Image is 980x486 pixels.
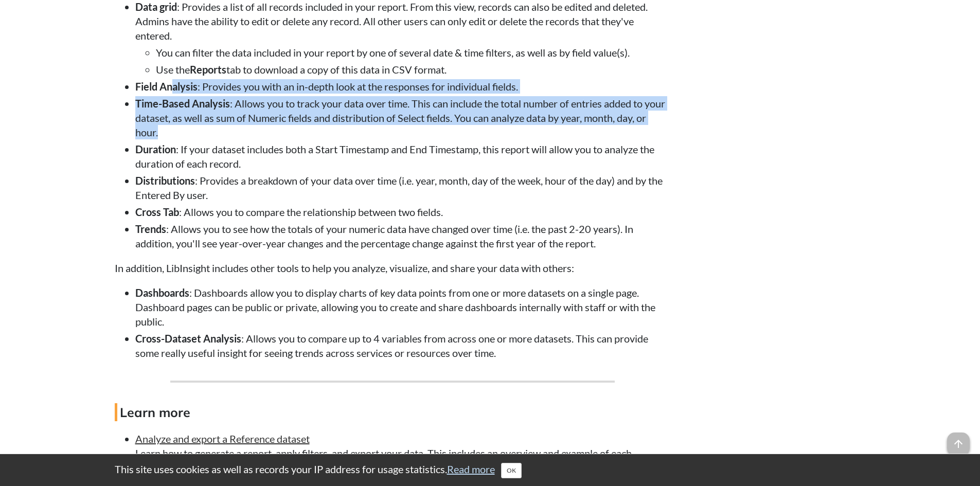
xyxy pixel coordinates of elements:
[135,143,176,155] strong: Duration
[135,205,670,219] li: : Allows you to compare the relationship between two fields.
[156,45,670,60] li: You can filter the data included in your report by one of several date & time filters, as well as...
[947,434,970,446] a: arrow_upward
[135,286,189,299] strong: Dashboards
[135,142,670,171] li: : If your dataset includes both a Start Timestamp and End Timestamp, this report will allow you t...
[135,173,670,202] li: : Provides a breakdown of your data over time (i.e. year, month, day of the week, hour of the day...
[135,332,241,345] strong: Cross-Dataset Analysis
[135,222,670,250] li: : Allows you to see how the totals of your numeric data have changed over time (i.e. the past 2-2...
[104,462,876,478] div: This site uses cookies as well as records your IP address for usage statistics.
[135,174,195,187] strong: Distributions
[135,433,310,445] a: Analyze and export a Reference dataset
[135,96,670,139] li: : Allows you to track your data over time. This can include the total number of entries added to ...
[947,433,970,455] span: arrow_upward
[135,285,670,329] li: : Dashboards allow you to display charts of key data points from one or more datasets on a single...
[135,331,670,360] li: : Allows you to compare up to 4 variables from across one or more datasets. This can provide some...
[190,63,226,76] strong: Reports
[135,223,166,235] strong: Trends
[135,1,177,13] strong: Data grid
[501,463,522,478] button: Close
[115,261,670,275] p: In addition, LibInsight includes other tools to help you analyze, visualize, and share your data ...
[447,463,495,475] a: Read more
[115,403,670,421] h4: Learn more
[156,62,670,77] li: Use the tab to download a copy of this data in CSV format.
[135,80,198,93] strong: Field Analysis
[135,79,670,94] li: : Provides you with an in-depth look at the responses for individual fields.
[135,97,230,110] strong: Time-Based Analysis
[135,431,670,475] li: Learn how to generate a report, apply filters, and export your data. This includes an overview an...
[135,206,179,218] strong: Cross Tab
